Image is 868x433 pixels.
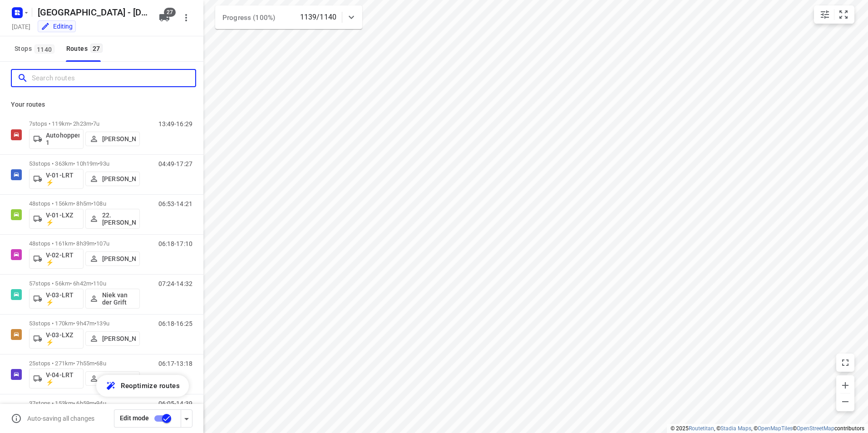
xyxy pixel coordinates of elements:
span: • [91,120,93,127]
a: OpenMapTiles [758,425,793,432]
p: V-02-LRT ⚡ [46,251,79,266]
button: Autohopper 1 [29,129,84,149]
button: [PERSON_NAME] [85,132,140,146]
button: V-03-LXZ ⚡ [29,329,84,349]
span: 1140 [35,44,54,54]
button: V-02-LRT ⚡ [29,249,84,269]
input: Search routes [32,71,195,85]
p: 57 stops • 56km • 6h42m [29,280,140,287]
button: V-01-LRT ⚡ [29,169,84,189]
span: • [98,160,99,167]
p: Auto-saving all changes [27,415,94,422]
p: 22. [PERSON_NAME] [102,212,136,226]
p: 37 stops • 153km • 6h59m [29,400,140,407]
p: 04:49-17:27 [158,160,192,167]
p: 7 stops • 119km • 2h23m [29,120,140,127]
span: Stops [15,43,57,54]
button: V-03-LRT ⚡ [29,289,84,309]
p: Autohopper 1 [46,132,79,146]
p: 13:49-16:29 [158,120,192,128]
span: 110u [93,280,106,287]
span: • [94,240,96,247]
span: • [94,400,96,407]
p: 07:24-14:32 [158,280,192,287]
button: V-01-LXZ ⚡ [29,209,84,229]
button: [PERSON_NAME] [85,371,140,386]
p: V-01-LXZ ⚡ [46,212,79,226]
p: Niek van der Grift [102,291,136,306]
p: 06:17-13:18 [158,360,192,367]
span: 27 [164,8,176,17]
p: 25 stops • 271km • 7h55m [29,360,140,367]
p: V-04-LRT ⚡ [46,371,79,386]
p: Your routes [11,100,192,109]
p: [PERSON_NAME] [102,335,136,342]
p: 06:05-14:39 [158,400,192,407]
p: 06:18-16:25 [158,320,192,327]
span: • [91,280,93,287]
div: Routes [66,43,105,54]
div: You are currently in edit mode. [41,22,73,31]
span: 93u [99,160,109,167]
span: • [94,320,96,327]
span: 27 [90,44,103,53]
p: V-03-LRT ⚡ [46,291,79,306]
p: V-03-LXZ ⚡ [46,331,79,346]
div: Driver app settings [181,413,192,424]
span: 68u [96,360,106,367]
p: 53 stops • 363km • 10h19m [29,160,140,167]
a: OpenStreetMap [797,425,834,432]
button: [PERSON_NAME] [85,251,140,266]
span: 107u [96,240,109,247]
p: 53 stops • 170km • 9h47m [29,320,140,327]
div: Progress (100%)1139/1140 [215,5,362,29]
span: • [94,360,96,367]
li: © 2025 , © , © © contributors [671,425,864,432]
p: [PERSON_NAME] [102,175,136,182]
button: Map settings [816,5,834,24]
p: 48 stops • 161km • 8h39m [29,240,140,247]
button: Fit zoom [834,5,853,24]
span: Edit mode [120,414,149,422]
p: 48 stops • 156km • 8h5m [29,200,140,207]
button: More [177,9,195,27]
button: 22. [PERSON_NAME] [85,209,140,229]
a: Routetitan [689,425,714,432]
a: Stadia Maps [720,425,751,432]
p: 06:53-14:21 [158,200,192,207]
span: 7u [93,120,99,127]
span: 108u [93,200,106,207]
button: 27 [155,9,173,27]
h5: Project date [8,21,34,32]
span: 94u [96,400,106,407]
span: Progress (100%) [222,14,275,22]
p: [PERSON_NAME] [102,255,136,262]
button: [PERSON_NAME] [85,172,140,186]
button: V-04-LRT ⚡ [29,369,84,389]
h5: Rename [34,5,152,20]
span: 139u [96,320,109,327]
button: Reoptimize routes [96,375,189,397]
p: 1139/1140 [300,12,336,23]
button: [PERSON_NAME] [85,331,140,346]
p: 06:18-17:10 [158,240,192,247]
p: [PERSON_NAME] [102,135,136,143]
span: Reoptimize routes [121,380,180,392]
span: • [91,200,93,207]
p: V-01-LRT ⚡ [46,172,79,186]
button: Niek van der Grift [85,289,140,309]
div: small contained button group [814,5,854,24]
p: [PERSON_NAME] [102,375,136,382]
